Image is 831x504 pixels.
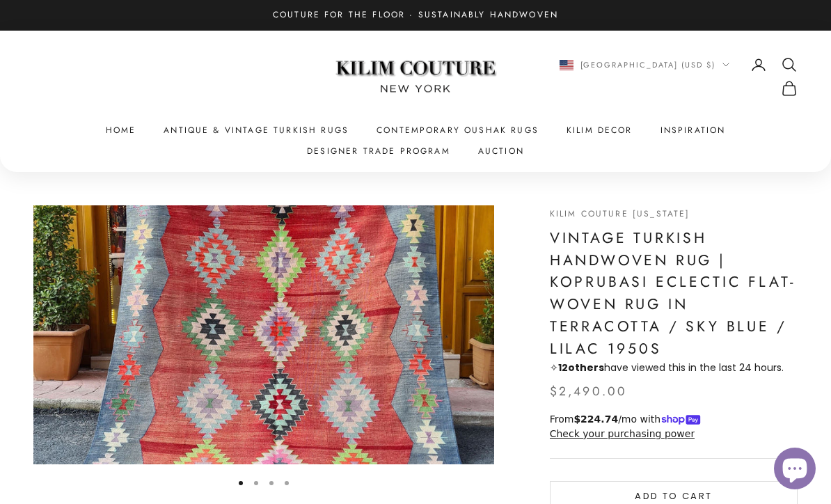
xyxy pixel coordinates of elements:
[560,58,730,71] button: Change country or currency
[307,144,450,158] a: Designer Trade Program
[33,205,494,464] img: Vintage Anatolian Tribal Flat-Weave Rug in Pastel Rustic Tones
[558,361,568,375] span: 12
[377,123,539,137] a: Contemporary Oushak Rugs
[106,123,136,137] a: Home
[560,60,573,70] img: United States
[550,360,798,376] p: ✧ have viewed this in the last 24 hours.
[33,205,494,464] div: Item 1 of 4
[660,123,726,137] a: Inspiration
[164,123,349,137] a: Antique & Vintage Turkish Rugs
[273,8,558,22] p: Couture for the Floor · Sustainably Handwoven
[580,58,716,71] span: [GEOGRAPHIC_DATA] (USD $)
[33,123,798,159] nav: Primary navigation
[530,56,798,97] nav: Secondary navigation
[558,361,604,375] strong: others
[770,448,820,493] inbox-online-store-chat: Shopify online store chat
[550,227,798,360] h1: Vintage Turkish Handwoven Rug | Koprubasi Eclectic Flat-Woven Rug in Terracotta / Sky Blue / Lila...
[550,207,690,220] a: Kilim Couture [US_STATE]
[550,381,628,401] sale-price: $2,490.00
[478,144,524,158] a: Auction
[329,44,502,110] img: Logo of Kilim Couture New York
[567,123,633,137] summary: Kilim Decor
